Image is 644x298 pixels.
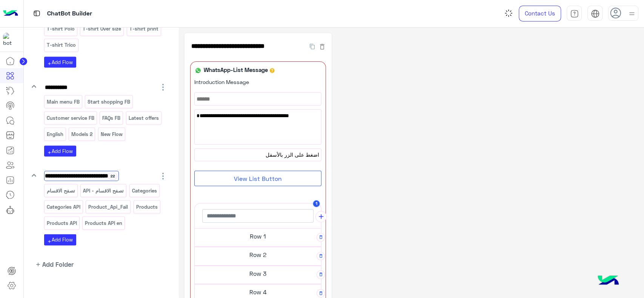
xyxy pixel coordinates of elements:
[46,219,77,227] p: Products API
[102,113,121,122] p: FAQs FB
[3,33,17,46] img: 713415422032625
[195,247,321,262] h5: Row 2
[502,7,515,20] img: spinner
[29,82,38,91] i: keyboard_arrow_down
[44,145,76,156] button: addAdd Flow
[595,268,621,294] img: hulul-logo.png
[318,42,326,50] button: Delete Flow
[519,6,561,21] a: Contact Us
[627,9,636,18] img: profile
[29,259,74,269] button: addAdd Folder
[46,113,95,122] p: Customer service FB
[194,171,321,186] button: View List Button
[313,200,320,207] button: 1
[47,9,92,19] p: ChatBot Builder
[317,213,325,221] i: add
[197,112,319,120] span: برجاء اختيار المناسب ليك من القائمة الاتية🛒👀
[83,186,124,195] p: تصفح الاقسام - API
[44,57,76,67] button: addAdd Flow
[202,66,270,73] h6: WhatsApp-List Message
[46,41,76,49] p: T-shirt Trico
[195,266,321,281] h5: Row 3
[3,6,18,21] img: Logo
[129,24,159,33] p: T-shirt print
[47,61,52,66] i: add
[44,234,76,245] button: addAdd Flow
[317,270,325,279] button: Delete Row
[315,211,327,222] button: add
[194,78,249,86] label: Introduction Message
[46,24,75,33] p: T-shirt Polo
[32,9,41,18] img: tab
[591,9,599,18] img: tab
[46,202,81,211] p: Categories API
[108,173,117,179] span: 22
[317,289,325,298] button: Delete Row
[46,97,80,106] p: Main menu FB
[131,186,157,195] p: Categories
[47,150,52,154] i: add
[570,9,579,18] img: tab
[42,259,74,269] span: Add Folder
[29,171,38,180] i: keyboard_arrow_down
[135,202,158,211] p: Products
[317,252,325,260] button: Delete Row
[100,130,123,138] p: New Flow
[567,6,582,21] a: tab
[46,186,75,195] p: تصفح الاقسام
[317,233,325,242] button: Delete Row
[87,97,131,106] p: Start shopping FB
[47,239,52,243] i: add
[88,202,129,211] p: Product_Api_Fail
[195,229,321,244] h5: Row 1
[82,24,122,33] p: T-shirt Over size
[46,130,64,138] p: English
[71,130,93,138] p: Models 2
[35,261,41,267] i: add
[128,113,159,122] p: Latest offers
[197,151,319,159] span: اضغط على الزر بالأسفل
[85,219,123,227] p: Products API en
[306,42,318,50] button: Duplicate Flow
